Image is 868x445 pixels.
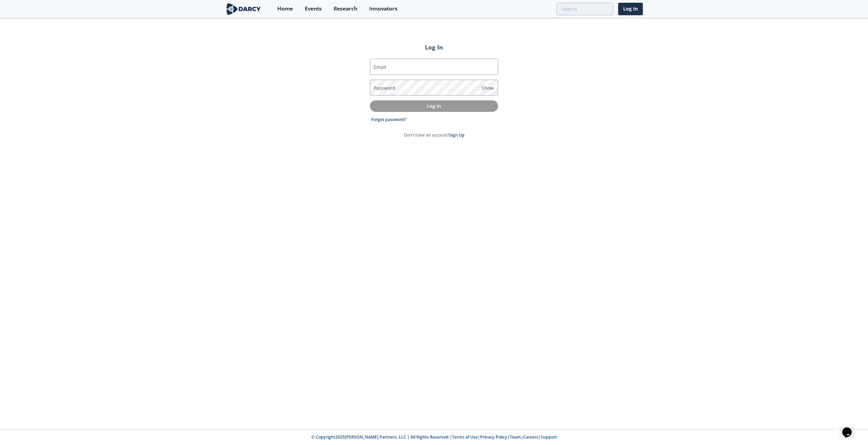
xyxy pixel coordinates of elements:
a: Team [510,434,521,440]
p: Don't have an account? [404,132,465,138]
p: © Copyright 2025 [PERSON_NAME] Partners, LLC | All Rights Reserved | | | | | [183,434,685,440]
p: Log In [375,102,493,109]
input: Advanced Search [556,3,613,15]
button: Log In [370,100,498,112]
div: Home [277,6,293,12]
a: Forgot password? [371,117,407,123]
a: Sign Up [449,132,465,138]
div: Research [334,6,357,12]
a: Log In [618,3,643,15]
a: Careers [523,434,538,440]
h2: Log In [370,43,498,52]
div: Innovators [369,6,397,12]
iframe: chat widget [840,418,861,438]
a: Support [541,434,557,440]
a: Terms of Use [452,434,478,440]
label: Password [374,84,395,92]
a: Privacy Policy [480,434,507,440]
div: Events [305,6,322,12]
img: logo-wide.svg [225,3,262,15]
label: Email [374,63,386,70]
span: Show [481,84,494,92]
